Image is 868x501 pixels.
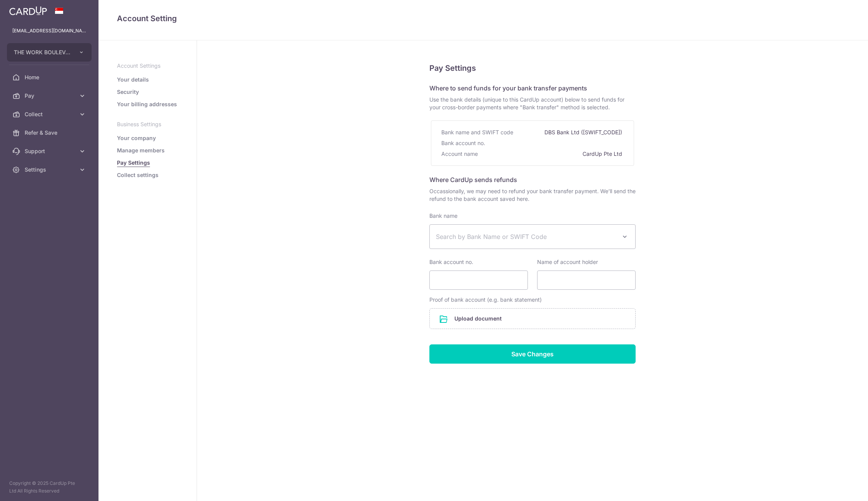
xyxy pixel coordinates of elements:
[429,84,587,92] span: Where to send funds for your bank transfer payments
[25,147,75,155] span: Support
[25,73,75,81] span: Home
[436,232,617,241] span: Search by Bank Name or SWIFT Code
[429,344,636,364] input: Save Changes
[25,166,75,174] span: Settings
[429,62,636,74] h5: Pay Settings
[583,149,624,159] div: CardUp Pte Ltd
[429,96,636,111] span: Use the bank details (unique to this CardUp account) below to send funds for your cross-border pa...
[819,478,860,497] iframe: Opens a widget where you can find more information
[117,120,178,128] p: Business Settings
[25,129,75,137] span: Refer & Save
[7,43,92,62] button: THE WORK BOULEVARD CQ PTE. LTD.
[544,127,624,138] div: DBS Bank Ltd ([SWIFT_CODE])
[117,100,177,108] a: Your billing addresses
[117,159,150,167] a: Pay Settings
[117,76,149,83] a: Your details
[117,171,159,179] a: Collect settings
[25,92,75,100] span: Pay
[429,187,636,203] span: Occassionally, we may need to refund your bank transfer payment. We’ll send the refund to the ban...
[441,138,487,149] div: Bank account no.
[441,149,479,159] div: Account name
[12,27,86,35] p: [EMAIL_ADDRESS][DOMAIN_NAME]
[117,88,139,96] a: Security
[429,212,457,220] label: Bank name
[25,110,75,118] span: Collect
[429,308,636,329] div: Upload document
[429,176,517,184] span: Where CardUp sends refunds
[429,296,542,304] label: Proof of bank account (e.g. bank statement)
[117,134,156,142] a: Your company
[117,62,178,70] p: Account Settings
[14,48,71,56] span: THE WORK BOULEVARD CQ PTE. LTD.
[117,14,177,23] span: translation missing: en.refund_bank_accounts.show.title.account_setting
[9,6,47,15] img: CardUp
[537,258,598,266] label: Name of account holder
[429,258,473,266] label: Bank account no.
[441,127,515,138] div: Bank name and SWIFT code
[117,147,165,154] a: Manage members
